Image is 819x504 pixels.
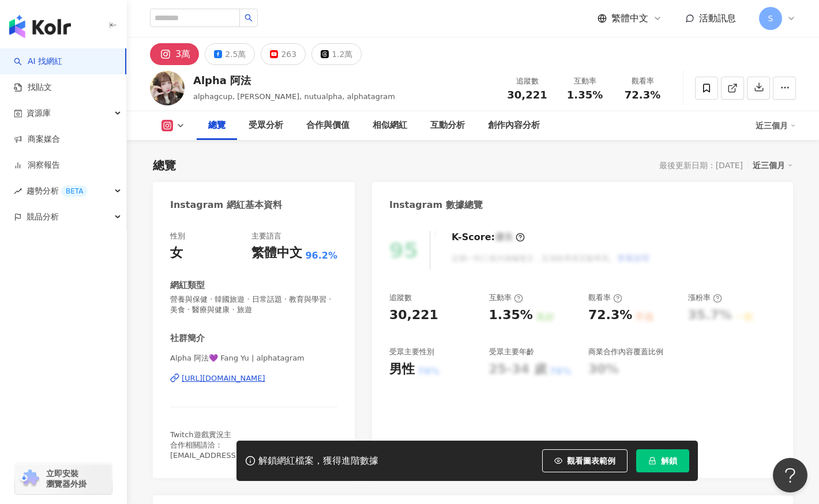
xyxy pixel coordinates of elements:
span: S [768,12,773,25]
div: 商業合作內容覆蓋比例 [588,347,663,357]
span: 營養與保健 · 韓國旅遊 · 日常話題 · 教育與學習 · 美食 · 醫療與健康 · 旅遊 [170,294,337,315]
div: 263 [281,46,296,62]
div: 創作內容分析 [488,119,540,132]
div: 男性 [389,361,415,378]
div: [URL][DOMAIN_NAME] [182,373,265,384]
a: 洞察報告 [14,160,60,171]
div: 2.5萬 [225,46,246,62]
div: 觀看率 [621,75,664,87]
span: rise [14,187,22,195]
div: 總覽 [208,119,226,132]
button: 解鎖 [636,449,689,472]
span: 趨勢分析 [27,178,88,204]
span: 競品分析 [27,204,59,230]
span: 繁體中文 [611,12,648,25]
div: 漲粉率 [688,293,722,303]
div: 互動率 [489,293,523,303]
div: 受眾分析 [249,119,283,132]
div: 受眾主要年齡 [489,347,534,357]
div: 主要語言 [251,231,281,241]
span: 解鎖 [661,456,677,465]
span: 1.35% [567,89,603,101]
a: 找貼文 [14,82,52,93]
span: 活動訊息 [699,13,736,24]
span: 72.3% [625,89,660,101]
span: 96.2% [305,249,337,262]
span: 資源庫 [27,100,51,126]
span: 30,221 [507,89,547,101]
div: 女 [170,244,183,262]
div: 72.3% [588,306,632,324]
div: 社群簡介 [170,332,205,344]
span: lock [648,457,656,465]
div: 追蹤數 [505,75,549,87]
span: Twitch遊戲實況主 合作相關請洽： [EMAIL_ADDRESS][DOMAIN_NAME] [170,430,301,460]
div: BETA [61,185,88,197]
div: 合作與價值 [306,119,350,132]
a: chrome extension立即安裝 瀏覽器外掛 [15,463,112,494]
a: searchAI 找網紅 [14,56,62,67]
div: 追蹤數 [389,293,412,303]
div: 近三個月 [753,158,793,173]
div: 1.2萬 [332,46,352,62]
span: 觀看圖表範例 [567,456,615,465]
img: chrome extension [18,469,41,488]
div: Alpha 阿法 [193,73,395,88]
span: 立即安裝 瀏覽器外掛 [46,468,87,489]
span: alphagcup, [PERSON_NAME], nutualpha, alphatagram [193,92,395,101]
span: search [245,14,253,22]
a: 商案媒合 [14,134,60,145]
div: 觀看率 [588,293,622,303]
div: Instagram 網紅基本資料 [170,199,282,211]
a: [URL][DOMAIN_NAME] [170,373,337,384]
div: 1.35% [489,306,533,324]
div: 繁體中文 [251,244,302,262]
div: 受眾主要性別 [389,347,434,357]
span: Alpha 阿法💜 Fang Yu | alphatagram [170,353,337,363]
div: 網紅類型 [170,279,205,291]
div: 解鎖網紅檔案，獲得進階數據 [258,455,378,467]
div: K-Score : [452,231,525,244]
div: 近三個月 [756,116,796,135]
div: 互動率 [563,75,607,87]
div: 性別 [170,231,185,241]
img: KOL Avatar [150,71,185,105]
img: logo [9,15,71,38]
div: 互動分析 [430,119,465,132]
button: 3萬 [150,43,199,65]
div: 總覽 [153,157,176,173]
div: 3萬 [175,46,190,62]
div: 相似網紅 [373,119,407,132]
button: 263 [261,43,306,65]
div: Instagram 數據總覽 [389,199,483,211]
button: 2.5萬 [205,43,255,65]
div: 最後更新日期：[DATE] [659,161,743,170]
button: 1.2萬 [311,43,362,65]
button: 觀看圖表範例 [542,449,628,472]
div: 30,221 [389,306,438,324]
